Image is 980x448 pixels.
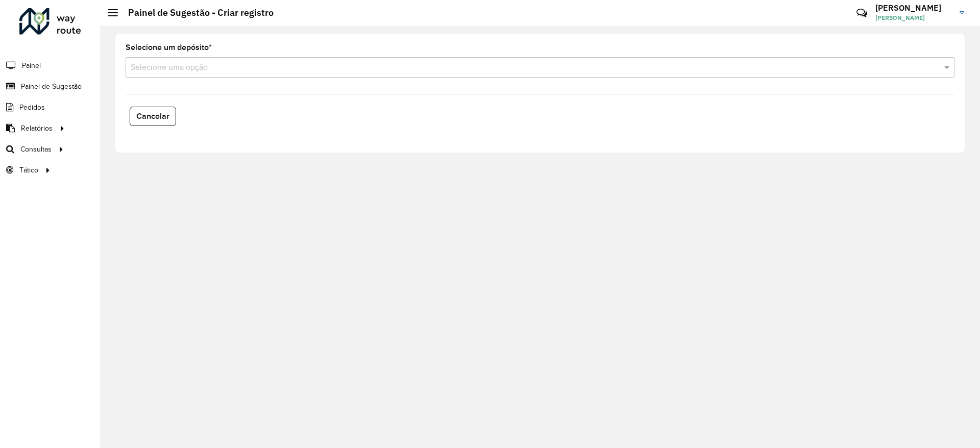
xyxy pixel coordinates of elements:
[130,107,176,126] button: Cancelar
[851,2,873,24] a: Contato Rápido
[126,41,212,54] label: Selecione um depósito
[22,60,41,71] span: Painel
[136,112,169,120] span: Cancelar
[875,3,952,13] h3: [PERSON_NAME]
[21,81,82,92] span: Painel de Sugestão
[19,165,38,176] span: Tático
[875,13,952,22] span: [PERSON_NAME]
[19,102,45,113] span: Pedidos
[20,144,52,155] span: Consultas
[118,7,274,18] h2: Painel de Sugestão - Criar registro
[21,123,53,134] span: Relatórios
